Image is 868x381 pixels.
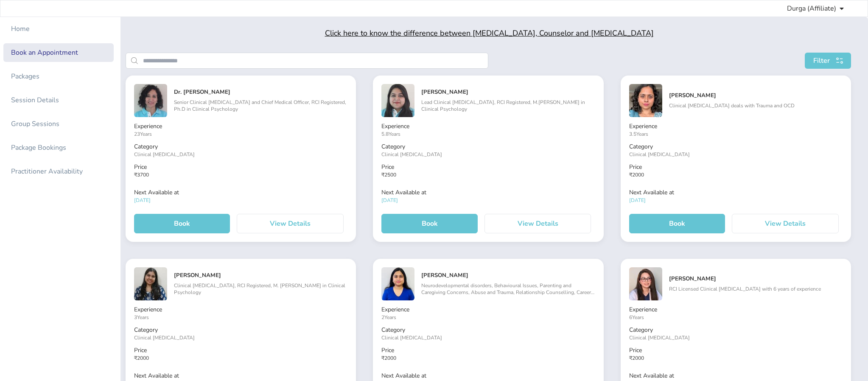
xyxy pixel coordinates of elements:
[732,214,839,233] button: View Details
[381,188,595,197] p: Next Available at
[381,151,442,158] span: Clinical [MEDICAL_DATA]
[11,24,30,34] div: Home
[381,84,414,117] img: image
[813,56,830,66] span: Filter
[134,188,347,197] p: Next Available at
[381,326,595,334] p: Category
[174,99,347,112] p: Senior Clinical [MEDICAL_DATA] and Chief Medical Officer, RCI Registered, Ph.D in Clinical Psycho...
[134,355,347,361] p: ₹ 2000
[669,92,843,99] h5: [PERSON_NAME]
[134,334,195,341] span: Clinical [MEDICAL_DATA]
[629,372,843,380] p: Next Available at
[787,3,836,14] span: Durga (Affiliate)
[11,119,59,129] div: Group Sessions
[669,275,843,282] h5: [PERSON_NAME]
[629,346,843,355] p: Price
[381,346,595,355] p: Price
[11,95,59,105] div: Session Details
[134,131,347,137] p: 23 Years
[134,84,167,117] img: image
[629,267,662,300] img: image
[629,143,843,151] p: Category
[629,131,843,137] p: 3.5 Years
[669,102,843,109] p: Clinical [MEDICAL_DATA] deals with Trauma and OCD
[421,99,595,112] p: Lead Clinical [MEDICAL_DATA], RCI Registered, M.[PERSON_NAME] in Clinical Psychology
[629,305,843,314] p: Experience
[833,56,846,65] img: search111.svg
[629,122,843,131] p: Experience
[381,267,414,300] img: image
[134,171,347,178] p: ₹ 3700
[421,89,595,95] h5: [PERSON_NAME]
[629,188,843,197] p: Next Available at
[381,122,595,131] p: Experience
[11,166,83,176] div: Practitioner Availability
[237,214,344,233] button: View Details
[629,314,843,321] p: 6 Years
[134,346,347,355] p: Price
[134,267,167,300] img: image
[381,372,595,380] p: Next Available at
[134,326,347,334] p: Category
[381,171,595,178] p: ₹ 2500
[174,89,347,95] h5: Dr. [PERSON_NAME]
[629,326,843,334] p: Category
[629,214,725,233] button: Book
[381,197,595,204] p: [DATE]
[11,143,66,153] div: Package Bookings
[484,214,591,233] button: View Details
[174,282,347,296] p: Clinical [MEDICAL_DATA], RCI Registered, M. [PERSON_NAME] in Clinical Psychology
[629,334,690,341] span: Clinical [MEDICAL_DATA]
[629,355,843,361] p: ₹ 2000
[381,314,595,321] p: 2 Years
[134,305,347,314] p: Experience
[629,171,843,178] p: ₹ 2000
[381,163,595,171] p: Price
[134,197,347,204] p: [DATE]
[381,355,595,361] p: ₹ 2000
[134,143,347,151] p: Category
[381,214,477,233] button: Book
[134,151,195,158] span: Clinical [MEDICAL_DATA]
[629,163,843,171] p: Price
[381,305,595,314] p: Experience
[134,163,347,171] p: Price
[134,372,347,380] p: Next Available at
[134,314,347,321] p: 3 Years
[134,214,230,233] button: Book
[669,286,843,292] p: RCI Licensed Clinical [MEDICAL_DATA] with 6 years of experience
[174,272,347,279] h5: [PERSON_NAME]
[629,84,662,117] img: image
[421,282,595,296] p: Neurodevelopmental disorders, Behavioural Issues, Parenting and Caregiving Concerns, Abuse and Tr...
[381,143,595,151] p: Category
[134,122,347,131] p: Experience
[11,71,39,81] div: Packages
[325,28,654,38] span: Click here to know the difference between [MEDICAL_DATA], Counselor and [MEDICAL_DATA]
[381,334,442,341] span: Clinical [MEDICAL_DATA]
[11,48,78,58] div: Book an Appointment
[629,197,843,204] p: [DATE]
[629,151,690,158] span: Clinical [MEDICAL_DATA]
[421,272,595,279] h5: [PERSON_NAME]
[381,131,595,137] p: 5.8 Years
